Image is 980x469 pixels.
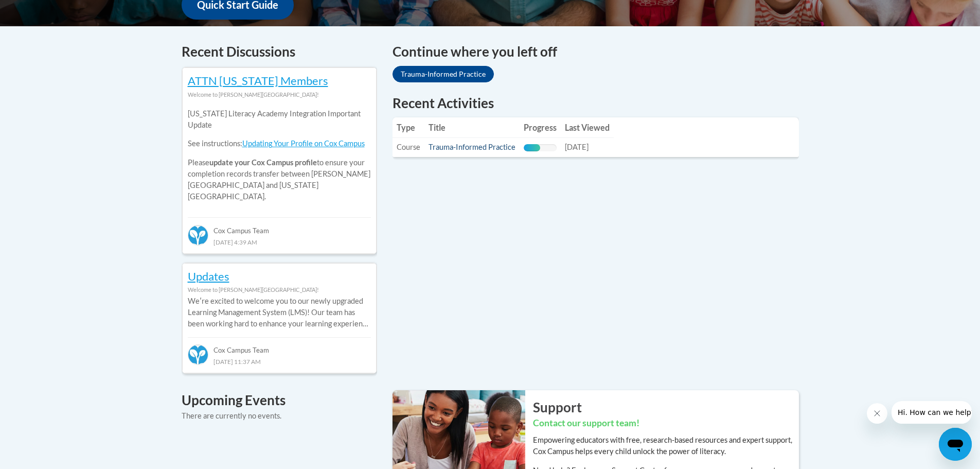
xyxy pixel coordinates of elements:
[182,42,377,62] h4: Recent Discussions
[429,143,515,151] a: Trauma-Informed Practice
[188,269,229,283] a: Updates
[393,117,424,138] th: Type
[533,417,799,430] h3: Contact our support team!
[188,74,328,88] a: ATTN [US_STATE] Members
[533,435,799,457] p: Empowering educators with free, research-based resources and expert support, Cox Campus helps eve...
[188,344,208,365] img: Cox Campus Team
[209,158,317,167] b: update your Cox Campus profile
[188,236,371,248] div: [DATE] 4:39 AM
[188,89,371,100] div: Welcome to [PERSON_NAME][GEOGRAPHIC_DATA]!
[393,94,799,112] h1: Recent Activities
[188,138,371,149] p: See instructions:
[393,66,494,82] a: Trauma-Informed Practice
[939,428,972,461] iframe: Button to launch messaging window
[533,398,799,416] h2: Support
[188,337,371,356] div: Cox Campus Team
[424,117,520,138] th: Title
[242,139,365,148] a: Updating Your Profile on Cox Campus
[524,144,540,151] div: Progress, %
[565,143,589,151] span: [DATE]
[867,403,887,424] iframe: Close message
[188,217,371,236] div: Cox Campus Team
[892,401,972,424] iframe: Message from company
[182,390,377,410] h4: Upcoming Events
[188,296,371,329] p: Weʹre excited to welcome you to our newly upgraded Learning Management System (LMS)! Our team has...
[188,108,371,131] p: [US_STATE] Literacy Academy Integration Important Update
[520,117,561,138] th: Progress
[561,117,614,138] th: Last Viewed
[188,100,371,210] div: Please to ensure your completion records transfer between [PERSON_NAME][GEOGRAPHIC_DATA] and [US_...
[188,225,208,246] img: Cox Campus Team
[393,42,799,62] h4: Continue where you left off
[188,356,371,367] div: [DATE] 11:37 AM
[6,7,83,15] span: Hi. How can we help?
[188,284,371,296] div: Welcome to [PERSON_NAME][GEOGRAPHIC_DATA]!
[397,143,420,151] span: Course
[182,411,281,420] span: There are currently no events.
